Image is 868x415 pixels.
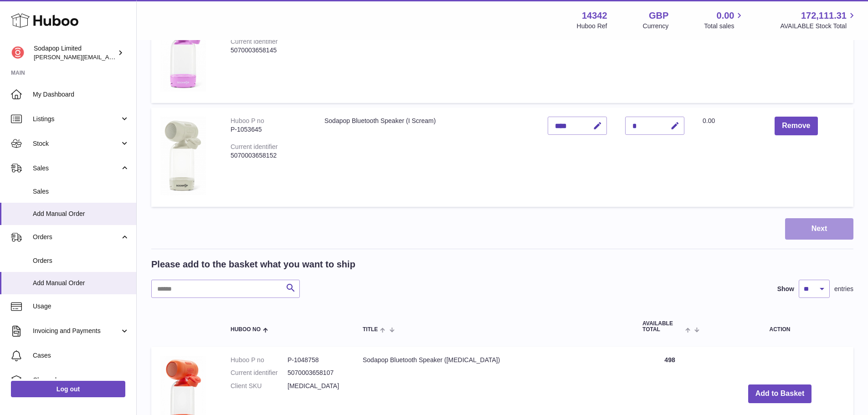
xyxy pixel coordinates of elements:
[231,151,306,160] div: 5070003658152
[33,187,129,196] span: Sales
[33,90,129,99] span: My Dashboard
[785,218,853,240] button: Next
[231,143,278,150] div: Current identifier
[315,2,539,103] td: Sodapop Bluetooth Speaker (Mandy)
[777,285,794,293] label: Show
[231,46,306,55] div: 5070003658145
[288,356,344,364] dd: P-1048758
[33,164,120,173] span: Sales
[780,10,857,31] a: 172,111.31 AVAILABLE Stock Total
[775,117,817,135] button: Remove
[643,22,669,31] div: Currency
[33,351,129,360] span: Cases
[231,125,306,134] div: P-1053645
[33,376,129,384] span: Channels
[33,139,120,148] span: Stock
[11,381,125,397] a: Log out
[582,10,607,22] strong: 14342
[33,233,120,241] span: Orders
[748,384,812,403] button: Add to Basket
[231,382,288,390] dt: Client SKU
[33,115,120,123] span: Listings
[231,327,261,333] span: Huboo no
[11,46,25,60] img: david@sodapop-audio.co.uk
[231,369,288,377] dt: Current identifier
[34,53,183,61] span: [PERSON_NAME][EMAIL_ADDRESS][DOMAIN_NAME]
[780,22,857,31] span: AVAILABLE Stock Total
[231,117,264,124] div: Huboo P no
[33,256,129,265] span: Orders
[834,285,853,293] span: entries
[642,321,683,333] span: AVAILABLE Total
[160,117,206,195] img: Sodapop Bluetooth Speaker (I Scream)
[704,10,745,31] a: 0.00 Total sales
[704,22,745,31] span: Total sales
[33,210,129,218] span: Add Manual Order
[33,302,129,311] span: Usage
[315,108,539,207] td: Sodapop Bluetooth Speaker (I Scream)
[231,356,288,364] dt: Huboo P no
[33,327,120,335] span: Invoicing and Payments
[801,10,847,22] span: 172,111.31
[706,312,853,342] th: Action
[34,44,116,61] div: Sodapop Limited
[160,11,206,92] img: Sodapop Bluetooth Speaker (Mandy)
[288,382,344,390] dd: [MEDICAL_DATA]
[33,279,129,287] span: Add Manual Order
[288,369,344,377] dd: 5070003658107
[577,22,607,31] div: Huboo Ref
[717,10,734,22] span: 0.00
[363,327,378,333] span: Title
[703,117,715,124] span: 0.00
[649,10,668,22] strong: GBP
[151,258,355,271] h2: Please add to the basket what you want to ship
[231,38,278,45] div: Current identifier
